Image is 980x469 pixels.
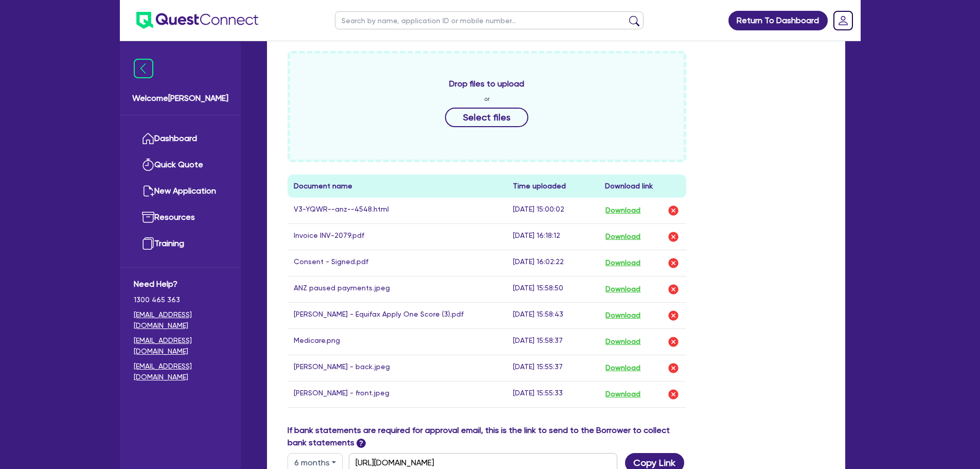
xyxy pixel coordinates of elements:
button: Download [605,283,641,296]
td: [DATE] 15:00:02 [507,198,599,224]
span: Drop files to upload [449,78,524,90]
img: delete-icon [667,336,680,348]
a: Dashboard [134,126,227,152]
th: Download link [599,175,686,198]
a: Resources [134,204,227,231]
a: Return To Dashboard [728,11,828,30]
input: Search by name, application ID or mobile number... [335,11,644,29]
span: or [484,94,490,103]
td: [DATE] 15:58:43 [507,302,599,328]
td: [PERSON_NAME] - front.jpeg [288,381,507,407]
img: delete-icon [667,257,680,269]
a: Quick Quote [134,152,227,178]
img: delete-icon [667,283,680,296]
td: [DATE] 15:55:37 [507,355,599,381]
a: Training [134,231,227,257]
td: [DATE] 15:58:50 [507,276,599,302]
img: icon-menu-close [134,59,153,78]
label: If bank statements are required for approval email, this is the link to send to the Borrower to c... [288,424,687,449]
a: New Application [134,178,227,204]
a: [EMAIL_ADDRESS][DOMAIN_NAME] [134,335,227,357]
td: [DATE] 16:18:12 [507,223,599,250]
td: [DATE] 15:58:37 [507,328,599,355]
td: Medicare.png [288,328,507,355]
th: Document name [288,175,507,198]
a: Dropdown toggle [830,7,857,34]
img: delete-icon [667,231,680,243]
td: Consent - Signed.pdf [288,250,507,276]
img: resources [142,211,154,223]
span: 1300 465 363 [134,294,227,305]
button: Download [605,309,641,322]
span: Need Help? [134,278,227,290]
td: [PERSON_NAME] - back.jpeg [288,355,507,381]
button: Download [605,256,641,270]
td: [DATE] 16:02:22 [507,250,599,276]
td: [DATE] 15:55:33 [507,381,599,407]
img: delete-icon [667,309,680,322]
button: Download [605,204,641,217]
img: quest-connect-logo-blue [136,12,258,29]
a: [EMAIL_ADDRESS][DOMAIN_NAME] [134,309,227,331]
img: delete-icon [667,204,680,217]
button: Download [605,335,641,349]
button: Download [605,361,641,375]
th: Time uploaded [507,175,599,198]
button: Select files [445,108,528,127]
td: ANZ paused payments.jpeg [288,276,507,302]
span: ? [357,439,366,448]
img: new-application [142,185,154,197]
td: V3-YQWR--anz--4548.html [288,198,507,224]
img: training [142,237,154,250]
td: Invoice INV-2079.pdf [288,223,507,250]
span: Welcome [PERSON_NAME] [132,92,228,105]
img: quick-quote [142,159,154,171]
a: [EMAIL_ADDRESS][DOMAIN_NAME] [134,361,227,383]
img: delete-icon [667,362,680,374]
img: delete-icon [667,388,680,401]
td: [PERSON_NAME] - Equifax Apply One Score (3).pdf [288,302,507,328]
button: Download [605,230,641,244]
button: Download [605,388,641,401]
